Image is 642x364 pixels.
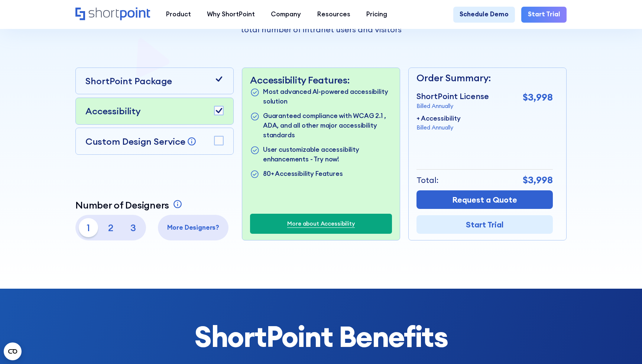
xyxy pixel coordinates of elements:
div: Resources [317,10,350,19]
div: Company [271,10,301,19]
div: Pricing [366,10,387,19]
div: Why ShortPoint [207,10,255,19]
p: User customizable accessibility enhancements - Try now! [263,145,392,164]
p: Order Summary: [416,71,553,85]
p: Guaranteed compliance with WCAG 2.1 , ADA, and all other major accessibility standards [263,111,392,140]
p: Custom Design Service [85,136,185,147]
p: Accessibility Features: [250,74,392,86]
div: Chatwidget [605,328,642,364]
p: 3 [124,218,143,237]
a: Start Trial [416,215,553,234]
p: 2 [101,218,120,237]
p: 80+ Accessibility Features [263,169,343,180]
p: Most advanced AI-powered accessibility solution [263,87,392,106]
a: Why ShortPoint [199,7,263,23]
a: Home [75,7,150,22]
p: $3,998 [523,173,553,187]
p: Accessibility [85,104,141,118]
a: Schedule Demo [453,7,515,23]
a: Company [263,7,309,23]
button: Open CMP widget [4,342,22,360]
p: ShortPoint Package [85,74,172,88]
a: Request a Quote [416,190,553,209]
p: Billed Annually [416,102,489,111]
p: $3,998 [523,90,553,105]
a: Start Trial [521,7,567,23]
p: ShortPoint License [416,90,489,102]
div: Product [166,10,191,19]
p: Billed Annually [416,124,461,132]
a: Pricing [358,7,395,23]
a: More about Accessibility [287,220,354,228]
p: Total: [416,174,438,186]
iframe: Chat Widget [605,328,642,364]
p: + Accessibility [416,114,461,124]
a: Number of Designers [75,199,184,211]
p: More Designers? [161,223,225,233]
a: Product [158,7,199,23]
p: Number of Designers [75,199,169,211]
a: Resources [309,7,358,23]
p: 1 [79,218,98,237]
h2: ShortPoint Benefits [75,321,567,352]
